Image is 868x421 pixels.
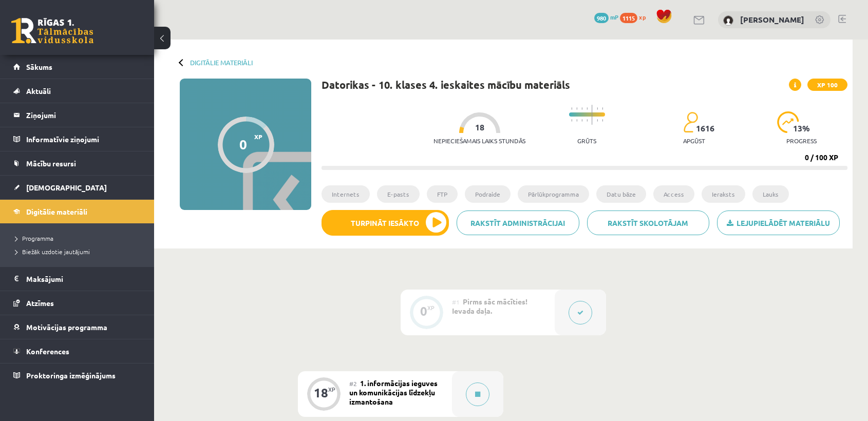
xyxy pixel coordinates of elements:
[314,388,328,397] div: 18
[452,297,527,315] span: Pirms sāc mācīties! Ievada daļa.
[594,13,618,21] a: 980 mP
[13,267,141,291] a: Maksājumi
[696,124,714,133] span: 1616
[26,159,76,168] span: Mācību resursi
[433,137,525,144] p: Nepieciešamais laiks stundās
[427,185,458,203] li: FTP
[26,86,51,95] span: Aktuāli
[26,127,141,151] legend: Informatīvie ziņojumi
[571,107,572,110] img: icon-short-line-57e1e144782c952c97e751825c79c345078a6d821885a25fce030b3d8c18986b.svg
[349,379,357,388] span: #2
[702,185,745,203] li: Ieraksts
[602,107,603,110] img: icon-short-line-57e1e144782c952c97e751825c79c345078a6d821885a25fce030b3d8c18986b.svg
[777,111,799,133] img: icon-progress-161ccf0a02000e728c5f80fcf4c31c7af3da0e1684b2b1d7c360e028c24a22f1.svg
[587,119,588,122] img: icon-short-line-57e1e144782c952c97e751825c79c345078a6d821885a25fce030b3d8c18986b.svg
[26,298,54,308] span: Atzīmes
[13,127,141,151] a: Informatīvie ziņojumi
[11,18,93,44] a: Rīgas 1. Tālmācības vidusskola
[683,137,705,144] p: apgūst
[15,234,144,243] a: Programma
[13,151,141,175] a: Mācību resursi
[322,210,449,236] button: Turpināt iesākto
[452,298,460,306] span: #1
[328,387,335,392] div: XP
[420,307,427,316] div: 0
[465,185,511,203] li: Podraide
[26,62,52,71] span: Sākums
[427,305,435,311] div: XP
[596,185,646,203] li: Datu bāze
[793,124,810,133] span: 13 %
[13,291,141,315] a: Atzīmes
[620,13,651,21] a: 1115 xp
[639,13,646,21] span: xp
[723,15,733,26] img: Zenta Viktorija Amoliņa
[717,210,840,235] a: Lejupielādēt materiālu
[571,119,572,122] img: icon-short-line-57e1e144782c952c97e751825c79c345078a6d821885a25fce030b3d8c18986b.svg
[13,315,141,339] a: Motivācijas programma
[594,13,609,23] span: 980
[581,119,582,122] img: icon-short-line-57e1e144782c952c97e751825c79c345078a6d821885a25fce030b3d8c18986b.svg
[322,79,570,91] h1: Datorikas - 10. klases 4. ieskaites mācību materiāls
[592,105,593,125] img: icon-long-line-d9ea69661e0d244f92f715978eff75569469978d946b2353a9bb055b3ed8787d.svg
[13,200,141,223] a: Digitālie materiāli
[26,371,116,380] span: Proktoringa izmēģinājums
[26,322,107,332] span: Motivācijas programma
[587,210,710,235] a: Rakstīt skolotājam
[13,339,141,363] a: Konferences
[597,119,598,122] img: icon-short-line-57e1e144782c952c97e751825c79c345078a6d821885a25fce030b3d8c18986b.svg
[26,103,141,127] legend: Ziņojumi
[576,107,577,110] img: icon-short-line-57e1e144782c952c97e751825c79c345078a6d821885a25fce030b3d8c18986b.svg
[620,13,637,23] span: 1115
[597,107,598,110] img: icon-short-line-57e1e144782c952c97e751825c79c345078a6d821885a25fce030b3d8c18986b.svg
[602,119,603,122] img: icon-short-line-57e1e144782c952c97e751825c79c345078a6d821885a25fce030b3d8c18986b.svg
[807,79,847,91] span: XP 100
[349,378,438,406] span: 1. informācijas ieguves un komunikācijas līdzekļu izmantošana
[475,123,484,132] span: 18
[15,247,90,256] span: Biežāk uzdotie jautājumi
[13,55,141,79] a: Sākums
[653,185,694,203] li: Access
[13,103,141,127] a: Ziņojumi
[322,185,370,203] li: Internets
[13,363,141,387] a: Proktoringa izmēģinājums
[190,59,253,66] a: Digitālie materiāli
[740,14,804,25] a: [PERSON_NAME]
[26,347,69,356] span: Konferences
[587,107,588,110] img: icon-short-line-57e1e144782c952c97e751825c79c345078a6d821885a25fce030b3d8c18986b.svg
[581,107,582,110] img: icon-short-line-57e1e144782c952c97e751825c79c345078a6d821885a25fce030b3d8c18986b.svg
[786,137,817,144] p: progress
[15,234,53,242] span: Programma
[254,133,262,140] span: XP
[26,267,141,291] legend: Maksājumi
[15,247,144,256] a: Biežāk uzdotie jautājumi
[610,13,618,21] span: mP
[13,79,141,103] a: Aktuāli
[577,137,596,144] p: Grūts
[576,119,577,122] img: icon-short-line-57e1e144782c952c97e751825c79c345078a6d821885a25fce030b3d8c18986b.svg
[752,185,789,203] li: Lauks
[518,185,589,203] li: Pārlūkprogramma
[13,176,141,199] a: [DEMOGRAPHIC_DATA]
[26,183,107,192] span: [DEMOGRAPHIC_DATA]
[683,111,698,133] img: students-c634bb4e5e11cddfef0936a35e636f08e4e9abd3cc4e673bd6f9a4125e45ecb1.svg
[26,207,87,216] span: Digitālie materiāli
[239,137,247,152] div: 0
[377,185,420,203] li: E-pasts
[457,210,579,235] a: Rakstīt administrācijai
